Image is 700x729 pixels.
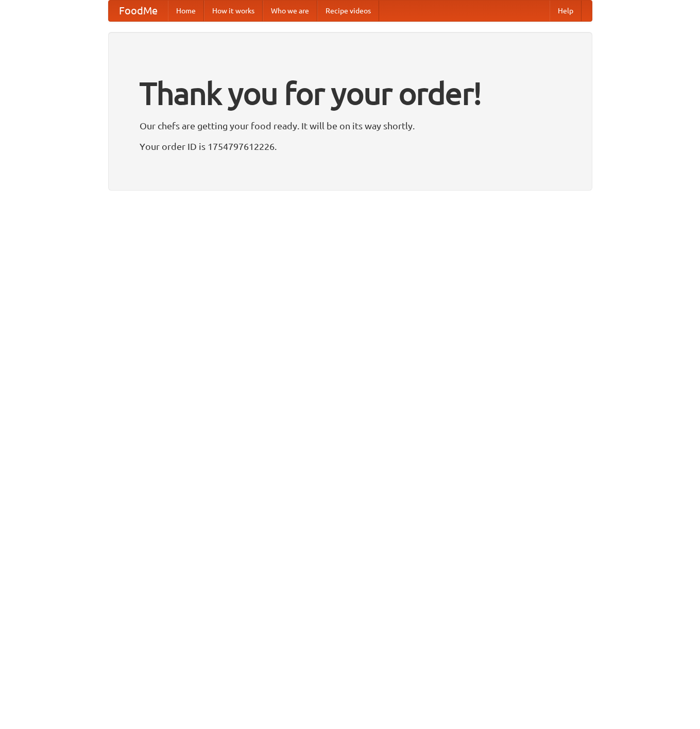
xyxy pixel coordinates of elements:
a: How it works [204,1,263,21]
a: Recipe videos [317,1,379,21]
p: Your order ID is 1754797612226. [140,139,561,154]
a: Who we are [263,1,317,21]
a: Home [168,1,204,21]
p: Our chefs are getting your food ready. It will be on its way shortly. [140,118,561,133]
h1: Thank you for your order! [140,69,561,118]
a: FoodMe [109,1,168,21]
a: Help [550,1,582,21]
